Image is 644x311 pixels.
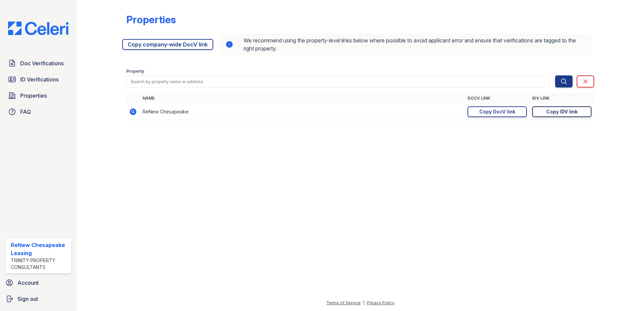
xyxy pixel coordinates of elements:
span: FAQ [20,108,31,116]
div: ReNew Chesapeake Leasing [11,241,68,257]
a: Terms of Service [326,300,361,305]
div: Copy DocV link [479,108,515,115]
a: Privacy Policy [367,300,394,305]
a: Copy IDV link [532,106,591,117]
a: Doc Verifications [5,57,71,70]
div: Trinity Property Consultants [11,257,68,271]
div: | [363,300,364,305]
a: Sign out [3,292,74,306]
th: Name [140,93,465,104]
img: CE_Logo_Blue-a8612792a0a2168367f1c8372b55b34899dd931a85d93a1a3d3e32e68fde9ad4.png [3,22,74,35]
a: Copy company-wide DocV link [122,39,213,50]
th: IDV Link [529,93,594,104]
a: Copy DocV link [468,106,527,117]
input: Search by property name or address [126,75,550,88]
td: ReNew Chesapeake [140,104,465,120]
span: Sign out [18,295,38,303]
a: Properties [5,89,71,102]
span: ID Verifications [20,75,59,83]
span: Account [18,279,39,287]
span: Doc Verifications [20,59,64,67]
th: DocV Link [465,93,529,104]
a: Account [3,276,74,289]
div: Copy IDV link [546,108,578,115]
a: FAQ [5,105,71,118]
span: Properties [20,92,47,100]
label: Property [126,69,144,74]
a: ID Verifications [5,73,71,86]
div: Properties [126,13,176,26]
div: We recommend using the property-level links below where possible to avoid applicant error and ens... [220,34,591,55]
